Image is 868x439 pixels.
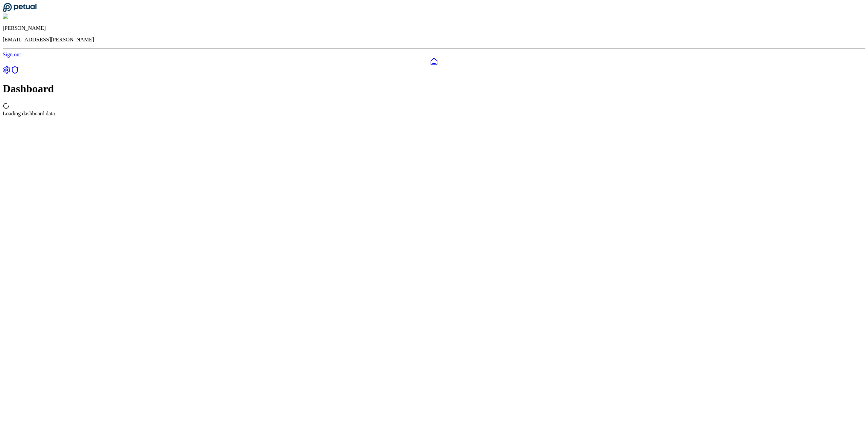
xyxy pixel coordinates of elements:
p: [EMAIL_ADDRESS][PERSON_NAME] [3,37,865,43]
a: Dashboard [3,58,865,66]
h1: Dashboard [3,82,865,95]
img: Shekhar Khedekar [3,14,48,20]
a: Sign out [3,52,21,57]
p: [PERSON_NAME] [3,25,865,31]
a: Go to Dashboard [3,7,37,13]
div: Loading dashboard data... [3,111,865,117]
a: Settings [3,69,11,75]
a: SOC 1 Reports [11,69,19,75]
